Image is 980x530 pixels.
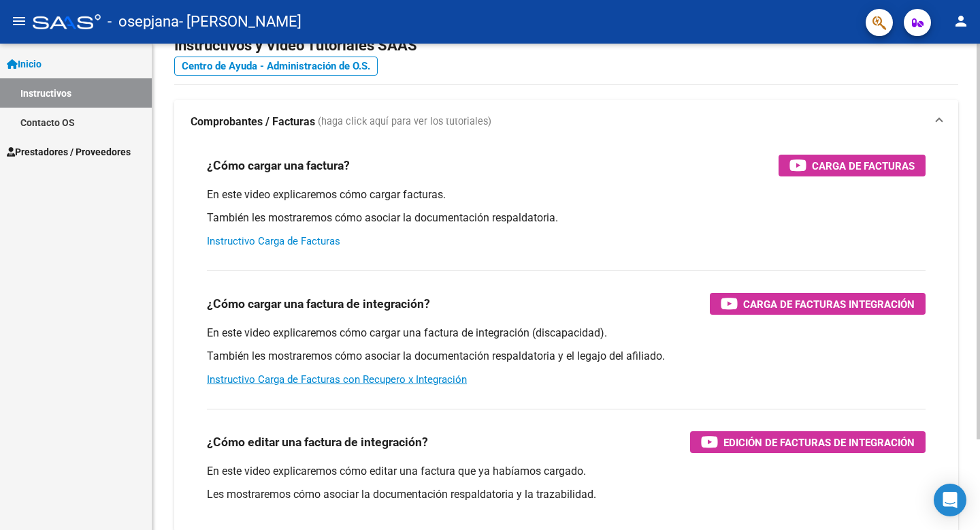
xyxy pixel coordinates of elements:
h3: ¿Cómo cargar una factura de integración? [207,294,430,313]
strong: Comprobantes / Facturas [191,114,315,129]
button: Edición de Facturas de integración [690,431,926,453]
p: En este video explicaremos cómo cargar facturas. [207,187,926,202]
span: - osepjana [108,7,179,37]
span: Edición de Facturas de integración [723,434,915,451]
button: Carga de Facturas [779,155,926,176]
p: También les mostraremos cómo asociar la documentación respaldatoria. [207,211,926,225]
mat-expansion-panel-header: Comprobantes / Facturas (haga click aquí para ver los tutoriales) [174,100,958,144]
span: (haga click aquí para ver los tutoriales) [318,114,491,129]
span: Inicio [7,57,42,72]
span: - [PERSON_NAME] [179,7,301,37]
p: En este video explicaremos cómo editar una factura que ya habíamos cargado. [207,464,926,479]
mat-icon: menu [11,13,27,29]
p: Les mostraremos cómo asociar la documentación respaldatoria y la trazabilidad. [207,487,926,502]
a: Instructivo Carga de Facturas con Recupero x Integración [207,373,467,386]
span: Carga de Facturas [812,157,915,174]
mat-icon: person [953,13,969,29]
h3: ¿Cómo editar una factura de integración? [207,433,428,452]
h3: ¿Cómo cargar una factura? [207,156,350,175]
span: Carga de Facturas Integración [743,296,915,313]
button: Carga de Facturas Integración [710,293,926,315]
p: En este video explicaremos cómo cargar una factura de integración (discapacidad). [207,326,926,341]
a: Centro de Ayuda - Administración de O.S. [174,57,378,76]
div: Open Intercom Messenger [934,484,966,516]
h2: Instructivos y Video Tutoriales SAAS [174,33,958,59]
span: Prestadores / Proveedores [7,144,131,159]
a: Instructivo Carga de Facturas [207,235,340,247]
p: También les mostraremos cómo asociar la documentación respaldatoria y el legajo del afiliado. [207,349,926,364]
